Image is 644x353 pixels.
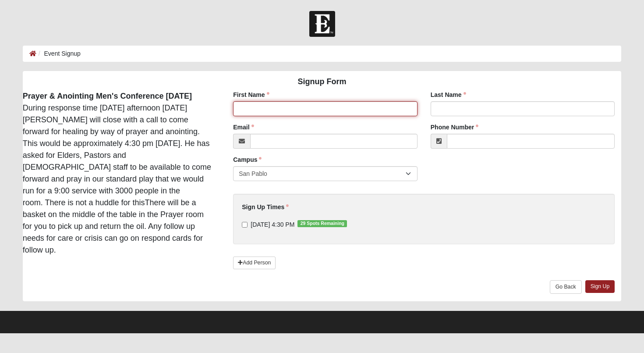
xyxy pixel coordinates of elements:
[309,11,335,37] img: Church of Eleven22 Logo
[23,77,622,87] h4: Signup Form
[431,123,479,132] label: Phone Number
[233,257,276,269] a: Add Person
[36,49,81,58] li: Event Signup
[233,155,262,164] label: Campus
[550,280,582,294] a: Go Back
[431,90,466,99] label: Last Name
[233,123,254,132] label: Email
[585,280,615,293] a: Sign Up
[23,92,192,100] strong: Prayer & Anointing Men's Conference [DATE]
[297,220,347,227] span: 29 Spots Remaining
[242,222,248,228] input: [DATE] 4:30 PM29 Spots Remaining
[233,90,269,99] label: First Name
[251,221,294,228] span: [DATE] 4:30 PM
[242,203,289,211] label: Sign Up Times
[16,90,220,256] div: During response time [DATE] afternoon [DATE] [PERSON_NAME] will close with a call to come forward...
